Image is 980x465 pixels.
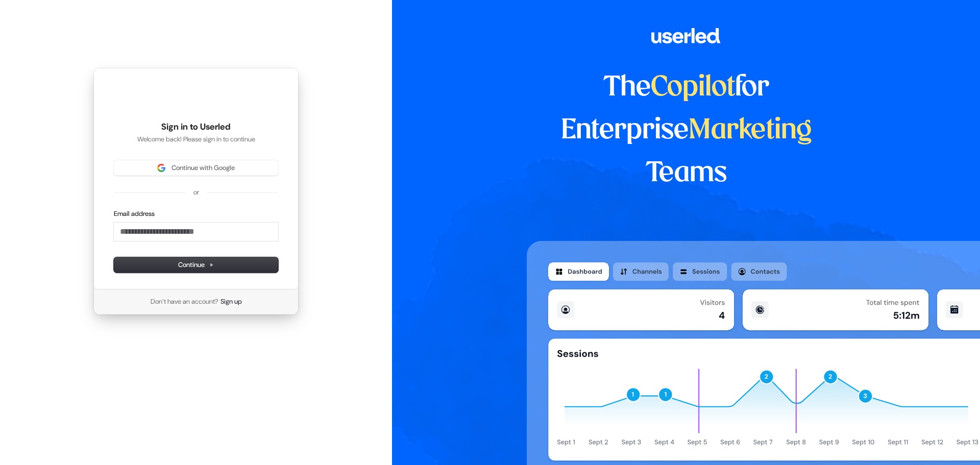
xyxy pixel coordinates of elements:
h1: The for Enterprise Teams [527,66,846,195]
span: Copilot [651,75,735,101]
img: Sign in with Google [157,164,165,172]
p: Welcome back! Please sign in to continue [114,135,278,144]
p: or [193,188,199,197]
a: Sign up [220,297,242,306]
span: Don’t have an account? [151,297,218,306]
button: Sign in with GoogleContinue with Google [114,160,278,176]
button: Continue [114,257,278,273]
span: Continue with Google [171,163,235,173]
span: Continue [178,260,214,270]
span: Marketing [689,117,812,144]
label: Email address [114,209,155,218]
h1: Sign in to Userled [114,121,278,133]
